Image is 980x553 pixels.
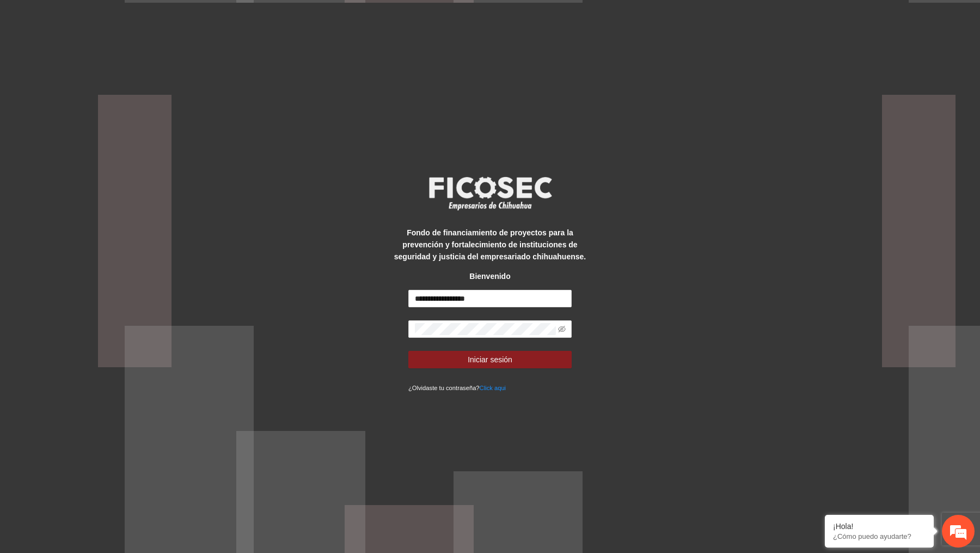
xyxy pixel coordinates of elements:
a: Click aqui [480,385,506,391]
p: ¿Cómo puedo ayudarte? [833,532,926,540]
img: logo [422,173,558,214]
span: Iniciar sesión [468,354,512,366]
strong: Fondo de financiamiento de proyectos para la prevención y fortalecimiento de instituciones de seg... [394,228,586,261]
span: eye-invisible [558,325,566,333]
small: ¿Olvidaste tu contraseña? [408,385,506,391]
div: ¡Hola! [833,522,926,531]
strong: Bienvenido [469,272,510,281]
button: Iniciar sesión [408,351,572,368]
